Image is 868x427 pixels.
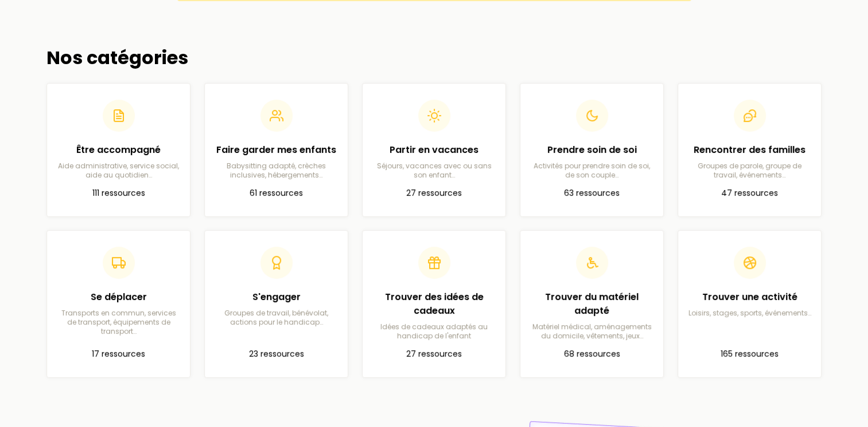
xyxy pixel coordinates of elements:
p: Groupes de parole, groupe de travail, événements… [687,161,812,180]
h2: S'engager [214,290,338,304]
h2: Prendre soin de soi [530,143,654,157]
a: Rencontrer des famillesGroupes de parole, groupe de travail, événements…47 ressources [678,83,822,217]
h2: Partir en vacances [372,143,496,157]
p: Transports en commun, services de transport, équipements de transport… [56,309,181,336]
h2: Trouver du matériel adapté [530,290,654,318]
a: Prendre soin de soiActivités pour prendre soin de soi, de son couple…63 ressources [520,83,664,217]
p: 27 ressources [372,187,496,200]
p: Loisirs, stages, sports, événements… [687,309,812,318]
p: Activités pour prendre soin de soi, de son couple… [530,161,654,180]
h2: Rencontrer des familles [687,143,812,157]
p: Aide administrative, service social, aide au quotidien… [56,161,181,180]
p: Groupes de travail, bénévolat, actions pour le handicap… [214,309,338,327]
h2: Être accompagné [56,143,181,157]
a: Trouver du matériel adaptéMatériel médical, aménagements du domicile, vêtements, jeux…68 ressources [520,230,664,378]
a: Trouver des idées de cadeauxIdées de cadeaux adaptés au handicap de l'enfant27 ressources [362,230,506,378]
p: 27 ressources [372,347,496,361]
h2: Trouver des idées de cadeaux [372,290,496,318]
a: Trouver une activitéLoisirs, stages, sports, événements…165 ressources [678,230,822,378]
p: 23 ressources [214,347,338,361]
h2: Nos catégories [46,47,822,69]
a: Partir en vacancesSéjours, vacances avec ou sans son enfant…27 ressources [362,83,506,217]
a: Se déplacerTransports en commun, services de transport, équipements de transport…17 ressources [46,230,190,378]
p: Babysitting adapté, crèches inclusives, hébergements… [214,161,338,180]
p: 111 ressources [56,187,181,200]
p: 47 ressources [687,187,812,200]
p: Matériel médical, aménagements du domicile, vêtements, jeux… [530,322,654,341]
p: 61 ressources [214,187,338,200]
p: Idées de cadeaux adaptés au handicap de l'enfant [372,322,496,341]
p: Séjours, vacances avec ou sans son enfant… [372,161,496,180]
h2: Se déplacer [56,290,181,304]
a: S'engagerGroupes de travail, bénévolat, actions pour le handicap…23 ressources [204,230,348,378]
a: Être accompagnéAide administrative, service social, aide au quotidien…111 ressources [46,83,190,217]
p: 63 ressources [530,187,654,200]
p: 165 ressources [687,347,812,361]
a: Faire garder mes enfantsBabysitting adapté, crèches inclusives, hébergements…61 ressources [204,83,348,217]
p: 17 ressources [56,347,181,361]
h2: Faire garder mes enfants [214,143,338,157]
h2: Trouver une activité [687,290,812,304]
p: 68 ressources [530,347,654,361]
